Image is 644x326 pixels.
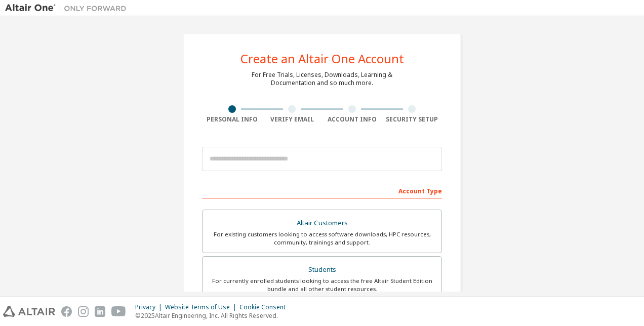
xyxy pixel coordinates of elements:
[61,306,72,317] img: facebook.svg
[202,115,262,124] div: Personal Info
[209,263,435,277] div: Students
[262,115,323,124] div: Verify Email
[322,115,382,124] div: Account Info
[3,306,55,317] img: altair_logo.svg
[165,303,239,311] div: Website Terms of Use
[252,71,392,87] div: For Free Trials, Licenses, Downloads, Learning & Documentation and so much more.
[78,306,89,317] img: instagram.svg
[382,115,442,124] div: Security Setup
[5,3,132,13] img: Altair One
[202,182,442,198] div: Account Type
[209,230,435,247] div: For existing customers looking to access software downloads, HPC resources, community, trainings ...
[209,216,435,230] div: Altair Customers
[135,303,165,311] div: Privacy
[209,277,435,293] div: For currently enrolled students looking to access the free Altair Student Edition bundle and all ...
[135,311,292,320] p: © 2025 Altair Engineering, Inc. All Rights Reserved.
[239,303,292,311] div: Cookie Consent
[240,53,404,65] div: Create an Altair One Account
[111,306,126,317] img: youtube.svg
[95,306,105,317] img: linkedin.svg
